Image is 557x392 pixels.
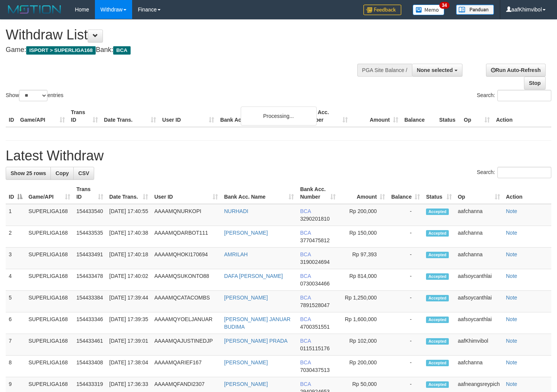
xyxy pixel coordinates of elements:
[524,77,546,89] a: Stop
[506,251,518,257] a: Note
[25,356,73,377] td: SUPERLIGA168
[506,295,518,301] a: Note
[339,248,388,269] td: Rp 97,393
[455,226,503,248] td: aafchanna
[224,295,268,301] a: [PERSON_NAME]
[506,316,518,322] a: Note
[339,204,388,226] td: Rp 200,000
[6,204,25,226] td: 1
[426,230,449,237] span: Accepted
[339,291,388,312] td: Rp 1,250,000
[25,226,73,248] td: SUPERLIGA168
[388,204,423,226] td: -
[401,105,436,127] th: Balance
[455,248,503,269] td: aafchanna
[106,291,151,312] td: [DATE] 17:39:44
[339,182,388,204] th: Amount: activate to sort column ascending
[6,291,25,312] td: 5
[106,356,151,377] td: [DATE] 17:38:04
[300,338,311,344] span: BCA
[151,334,221,356] td: AAAAMQAJUSTINEDJP
[417,67,453,73] span: None selected
[297,182,339,204] th: Bank Acc. Number: activate to sort column ascending
[426,209,449,215] span: Accepted
[300,281,330,287] span: Copy 0730034466 to clipboard
[506,273,518,279] a: Note
[113,46,130,55] span: BCA
[19,90,47,101] select: Showentries
[426,338,449,345] span: Accepted
[6,226,25,248] td: 2
[439,2,450,9] span: 34
[461,105,493,127] th: Op
[73,167,94,180] a: CSV
[506,208,518,214] a: Note
[159,105,217,127] th: User ID
[6,148,551,163] h1: Latest Withdraw
[6,105,17,127] th: ID
[106,269,151,291] td: [DATE] 17:40:02
[73,182,106,204] th: Trans ID: activate to sort column ascending
[351,105,401,127] th: Amount
[73,291,106,312] td: 154433384
[224,338,287,344] a: [PERSON_NAME] PRADA
[455,204,503,226] td: aafchanna
[151,291,221,312] td: AAAAMQCATACOMBS
[50,167,74,180] a: Copy
[363,5,401,15] img: Feedback.jpg
[413,5,445,15] img: Button%20Memo.svg
[224,273,283,279] a: DAFA [PERSON_NAME]
[151,356,221,377] td: AAAAMQARIEF167
[26,46,96,55] span: ISPORT > SUPERLIGA168
[6,312,25,334] td: 6
[6,269,25,291] td: 4
[17,105,68,127] th: Game/API
[388,182,423,204] th: Balance: activate to sort column ascending
[241,107,317,125] div: Processing...
[339,312,388,334] td: Rp 1,600,000
[25,248,73,269] td: SUPERLIGA168
[506,338,518,344] a: Note
[493,105,551,127] th: Action
[224,359,268,365] a: [PERSON_NAME]
[300,316,311,322] span: BCA
[300,208,311,214] span: BCA
[506,381,518,387] a: Note
[106,312,151,334] td: [DATE] 17:39:35
[339,356,388,377] td: Rp 200,000
[300,273,311,279] span: BCA
[300,251,311,257] span: BCA
[106,182,151,204] th: Date Trans.: activate to sort column ascending
[73,269,106,291] td: 154433478
[11,170,46,176] span: Show 25 rows
[436,105,461,127] th: Status
[300,359,311,365] span: BCA
[300,237,330,243] span: Copy 3770475812 to clipboard
[388,356,423,377] td: -
[300,345,330,351] span: Copy 0115115176 to clipboard
[6,334,25,356] td: 7
[101,105,159,127] th: Date Trans.
[6,248,25,269] td: 3
[477,167,551,178] label: Search:
[506,230,518,236] a: Note
[300,367,330,373] span: Copy 7030437513 to clipboard
[477,90,551,101] label: Search:
[25,312,73,334] td: SUPERLIGA168
[151,248,221,269] td: AAAAMQHOKI170694
[25,204,73,226] td: SUPERLIGA168
[388,312,423,334] td: -
[506,359,518,365] a: Note
[25,269,73,291] td: SUPERLIGA168
[486,64,546,77] a: Run Auto-Refresh
[224,230,268,236] a: [PERSON_NAME]
[73,356,106,377] td: 154433408
[151,269,221,291] td: AAAAMQSUKONTO88
[106,226,151,248] td: [DATE] 17:40:38
[412,64,462,77] button: None selected
[423,182,454,204] th: Status: activate to sort column ascending
[388,291,423,312] td: -
[73,226,106,248] td: 154433535
[224,208,248,214] a: NURHADI
[456,5,494,15] img: panduan.png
